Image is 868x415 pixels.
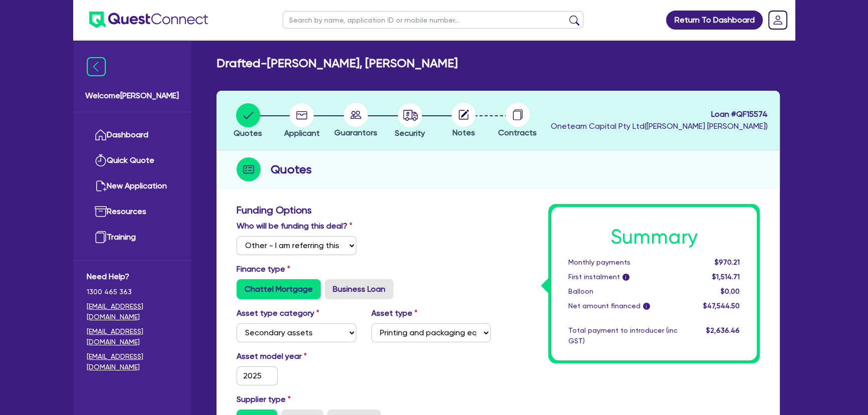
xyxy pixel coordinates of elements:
div: Total payment to introducer (inc GST) [561,325,685,346]
span: Welcome [PERSON_NAME] [85,90,179,102]
button: Security [394,103,425,140]
label: Chattel Mortgage [237,279,321,299]
span: $2,636.46 [706,326,740,334]
span: Applicant [284,128,320,138]
a: [EMAIL_ADDRESS][DOMAIN_NAME] [87,301,177,322]
span: Guarantors [334,128,377,137]
label: Finance type [237,263,290,275]
a: Resources [87,199,177,225]
button: Quotes [233,103,263,140]
img: training [95,231,107,243]
img: quick-quote [95,154,107,166]
a: New Application [87,173,177,199]
span: Contracts [498,128,537,137]
a: Dropdown toggle [765,7,791,33]
div: Balloon [561,286,685,297]
h2: Quotes [271,160,312,178]
span: Need Help? [87,271,177,283]
a: [EMAIL_ADDRESS][DOMAIN_NAME] [87,351,177,372]
h1: Summary [568,225,740,249]
a: Dashboard [87,122,177,148]
input: Search by name, application ID or mobile number... [283,11,583,29]
a: Training [87,225,177,250]
label: Supplier type [237,393,291,405]
span: $1,514.71 [712,273,740,281]
span: $0.00 [721,287,740,295]
span: Loan # QF15574 [551,108,768,120]
h3: Funding Options [237,204,491,216]
span: $970.21 [715,258,740,266]
span: Oneteam Capital Pty Ltd ( [PERSON_NAME] [PERSON_NAME] ) [551,121,768,131]
button: Applicant [284,103,320,140]
div: Monthly payments [561,257,685,268]
span: $47,544.50 [703,302,740,310]
label: Asset type [371,307,417,319]
label: Who will be funding this deal? [237,220,352,232]
img: new-application [95,180,107,192]
a: Return To Dashboard [666,11,763,30]
label: Asset type category [237,307,319,319]
span: Security [395,128,425,138]
div: First instalment [561,272,685,282]
img: quest-connect-logo-blue [89,12,208,28]
label: Business Loan [325,279,393,299]
span: 1300 465 363 [87,287,177,297]
img: icon-menu-close [87,57,106,76]
span: Quotes [234,128,262,138]
label: Asset model year [229,350,364,362]
img: step-icon [237,157,261,181]
span: Notes [453,128,475,137]
span: i [643,303,650,310]
div: Net amount financed [561,301,685,311]
img: resources [95,205,107,218]
a: Quick Quote [87,148,177,173]
a: [EMAIL_ADDRESS][DOMAIN_NAME] [87,326,177,347]
h2: Drafted - [PERSON_NAME], [PERSON_NAME] [216,56,458,71]
span: i [622,274,629,281]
